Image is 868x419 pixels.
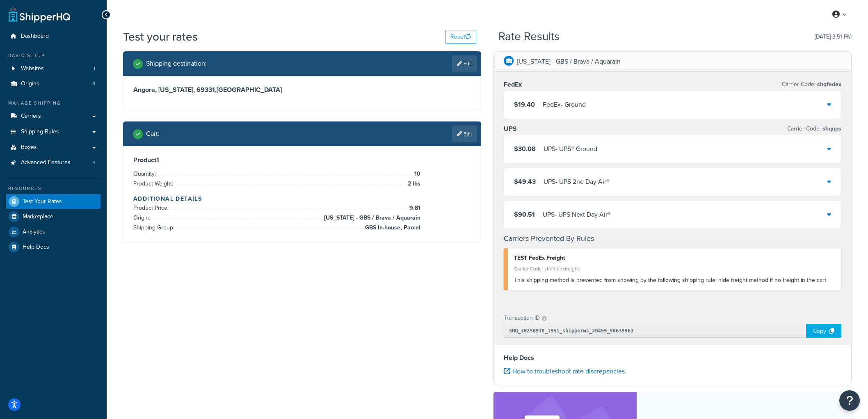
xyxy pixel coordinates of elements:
[133,86,471,94] h3: Angora, [US_STATE], 69331 , [GEOGRAPHIC_DATA]
[6,61,101,76] li: Websites
[6,109,101,124] a: Carriers
[787,123,841,135] p: Carrier Code:
[6,185,101,192] div: Resources
[544,143,597,155] div: UPS - UPS® Ground
[815,80,841,89] span: shqfedex
[23,198,62,205] span: Test Your Rates
[514,100,535,109] span: $19.40
[504,125,517,133] h3: UPS
[6,194,101,209] a: Test Your Rates
[92,80,95,87] span: 8
[504,80,522,89] h3: FedEx
[839,390,860,411] button: Open Resource Center
[514,263,835,275] div: Carrier Code: shqfedexfreight
[6,100,101,107] div: Manage Shipping
[504,233,841,244] h4: Carriers Prevented By Rules
[6,124,101,140] a: Shipping Rules
[406,179,420,189] span: 2 lbs
[21,80,39,87] span: Origins
[6,76,101,92] li: Origins
[133,223,176,232] span: Shipping Group:
[806,324,841,338] div: Copy
[6,224,101,239] a: Analytics
[92,159,95,166] span: 3
[543,99,586,110] div: FedEx - Ground
[21,159,71,166] span: Advanced Features
[21,128,59,135] span: Shipping Rules
[133,195,471,203] h4: Additional Details
[6,155,101,170] li: Advanced Features
[23,213,53,220] span: Marketplace
[504,366,625,376] a: How to troubleshoot rate discrepancies
[821,124,841,133] span: shqups
[514,177,536,186] span: $49.43
[6,240,101,254] a: Help Docs
[21,33,49,40] span: Dashboard
[815,31,852,43] p: [DATE] 3:51 PM
[412,169,420,179] span: 10
[133,156,471,164] h3: Product 1
[514,252,835,264] div: TEST FedEx Freight
[21,113,41,120] span: Carriers
[322,213,420,223] span: [US_STATE] - GBS / Brava / Aquarain
[498,30,560,43] h2: Rate Results
[514,144,536,153] span: $30.08
[21,65,44,72] span: Websites
[123,29,198,45] h1: Test your rates
[23,229,45,236] span: Analytics
[6,61,101,76] a: Websites1
[6,76,101,92] a: Origins8
[517,56,621,67] p: [US_STATE] - GBS / Brava / Aquarain
[133,213,152,222] span: Origin:
[6,29,101,44] a: Dashboard
[146,60,207,67] h2: Shipping destination :
[504,312,540,324] p: Transaction ID
[452,126,477,142] a: Edit
[6,52,101,59] div: Basic Setup
[133,169,158,178] span: Quantity:
[514,210,535,219] span: $90.51
[407,203,420,213] span: 9.81
[21,144,37,151] span: Boxes
[543,209,611,220] div: UPS - UPS Next Day Air®
[782,79,841,90] p: Carrier Code:
[445,30,476,44] button: Reset
[452,55,477,72] a: Edit
[544,176,610,188] div: UPS - UPS 2nd Day Air®
[133,179,175,188] span: Product Weight:
[146,130,160,137] h2: Cart :
[504,353,841,363] h4: Help Docs
[23,244,49,251] span: Help Docs
[514,276,826,284] span: This shipping method is prevented from showing by the following shipping rule: hide freight metho...
[6,209,101,224] a: Marketplace
[6,155,101,170] a: Advanced Features3
[6,140,101,155] a: Boxes
[363,223,420,233] span: GBS In-house, Parcel
[133,204,171,212] span: Product Price:
[94,65,95,72] span: 1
